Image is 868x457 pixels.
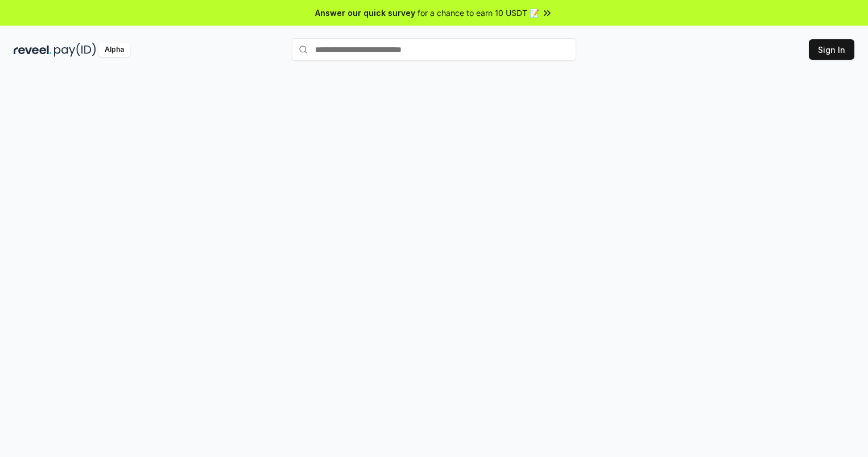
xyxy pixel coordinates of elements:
span: for a chance to earn 10 USDT 📝 [418,7,539,19]
img: pay_id [54,43,96,57]
div: Alpha [98,43,130,57]
button: Sign In [809,39,854,60]
span: Answer our quick survey [315,7,415,19]
img: reveel_dark [14,43,52,57]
